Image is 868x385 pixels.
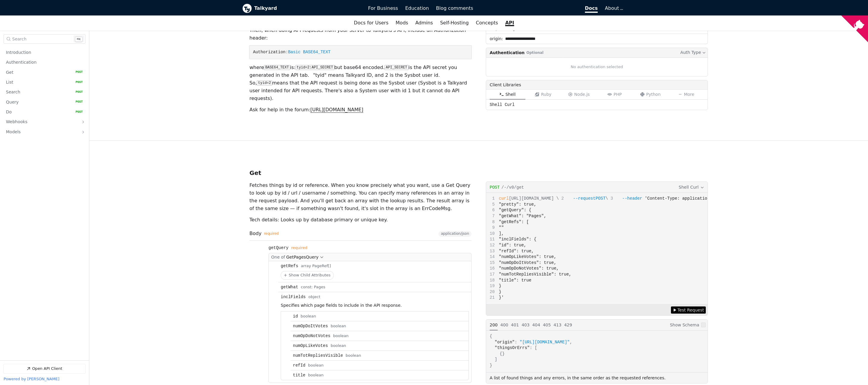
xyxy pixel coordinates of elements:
span: [URL][DOMAIN_NAME] \ [490,196,559,201]
span: 401 [511,323,519,327]
a: Do POST [6,107,83,117]
button: Auth Type [680,49,707,56]
div: numTotRepliesVisible [293,353,343,358]
span: Pages [314,285,325,289]
span: 404 [532,323,540,327]
a: Authentication [6,58,83,67]
span: } [499,284,501,288]
span: POST [71,110,83,114]
span: Shell [505,92,516,97]
span: boolean [308,363,324,368]
span: boolean [301,314,316,319]
span: Get [6,70,13,75]
span: array PageRef[] [301,264,331,268]
span: { [500,351,502,356]
span: For Business [368,5,398,11]
span: ⌘ [77,38,79,41]
span: application/json [441,232,469,236]
span: boolean [331,324,346,328]
a: Talkyard logoTalkyard [242,4,360,13]
a: Docs for Users [350,18,392,28]
span: } [502,351,505,356]
b: Talkyard [254,4,360,12]
span: Body [249,231,279,236]
code: : [249,46,472,59]
span: object [308,295,320,299]
button: Test Request [671,306,706,314]
a: Query POST [6,98,83,107]
div: numOpDoNotVotes [293,334,330,338]
span: "numOpDoItVotes": true, [499,260,556,265]
a: Powered by [PERSON_NAME] [4,377,59,381]
a: Self-Hosting [436,18,472,28]
code: BASE64_TEXT [264,65,290,70]
a: About [605,5,622,11]
span: --request [573,196,605,201]
div: title [293,373,305,378]
span: \ [559,196,608,201]
span: }' [499,295,504,300]
span: --header [622,196,642,201]
span: GetPagesQuery [286,255,319,259]
div: Client Libraries [486,80,708,90]
span: POST [71,100,83,104]
code: tyid=2 [257,81,272,85]
div: getQuery [268,245,288,250]
span: Webhooks [6,119,27,125]
a: List POST [6,78,83,87]
span: 400 [500,323,508,327]
span: "numTotRepliesVisible": true, [499,272,572,277]
span: "thingsOrErrs" [495,345,530,350]
span: Models [6,129,21,135]
span: 'Content-Type: application/json' [645,196,725,201]
span: "refId": true, [499,249,534,253]
span: Blog comments [436,5,473,11]
p: Specifies which page fields to include in the API response. [281,302,469,309]
span: List [6,79,13,85]
span: Python [646,92,661,97]
span: "[URL][DOMAIN_NAME]" [520,340,570,345]
a: For Business [365,3,402,13]
span: boolean [308,373,324,378]
a: Education [402,3,433,13]
span: "getWhat": "Pages", [499,214,547,218]
span: boolean [346,353,361,358]
a: [URL][DOMAIN_NAME] [310,107,363,112]
span: One of [271,255,285,259]
span: "getRefs": [ [499,220,529,224]
span: "id": true, [499,243,526,248]
span: "numOpDoNotVotes": true, [499,266,559,271]
a: Introduction [6,48,83,57]
span: 429 [564,323,572,327]
span: boolean [331,344,346,348]
span: Education [405,5,429,11]
span: "pretty": true, [499,202,536,207]
label: Show Schema [668,320,708,330]
a: Admins [412,18,436,28]
div: numOpDoItVotes [293,324,328,328]
label: origin [486,34,503,43]
span: Basic BASE64_TEXT [288,50,331,54]
section: Example Responses [486,319,708,384]
span: PHP [613,92,622,97]
span: 200 [490,323,498,327]
a: Mods [392,18,412,28]
span: POST [71,80,83,84]
div: refId [293,363,305,368]
span: Do [6,109,12,115]
code: tyid=2:API_SECRET [296,65,334,70]
span: : [530,345,532,350]
a: Concepts [472,18,502,28]
span: "origin" [495,340,515,345]
button: Shell Curl [678,184,705,191]
span: ] [495,357,497,362]
p: A list of found things and any errors, in the same order as the requested references. [490,375,666,381]
span: boolean [333,334,349,338]
a: Search POST [6,88,83,97]
span: } [499,289,501,294]
h3: Get [249,169,261,176]
p: Ask for help in the forum: [249,106,472,114]
a: Docs [477,3,602,13]
p: Then, when doing API requests from your server to Talkyard's API, include an Authorization header: [249,26,472,42]
button: One ofGetPagesQuery [268,253,472,261]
